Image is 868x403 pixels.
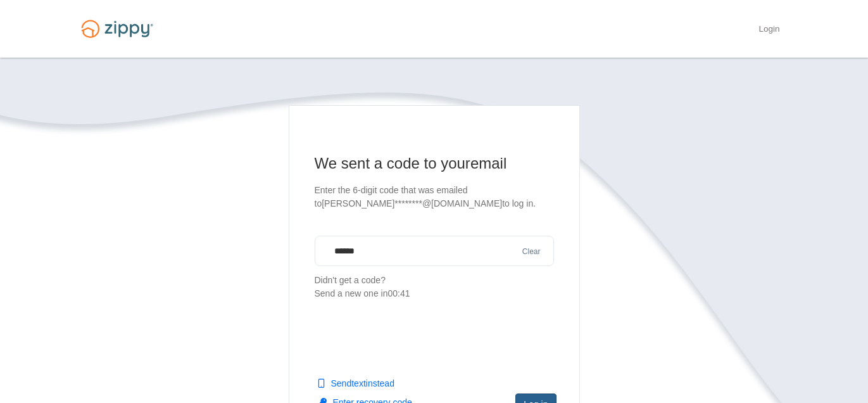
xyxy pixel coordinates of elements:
[315,274,554,300] p: Didn't get a code?
[315,184,554,210] p: Enter the 6-digit code that was emailed to [PERSON_NAME]********@[DOMAIN_NAME] to log in.
[519,246,544,258] button: Clear
[315,287,554,300] div: Send a new one in 00:41
[73,14,161,44] img: Logo
[315,153,554,174] h1: We sent a code to your email
[758,24,779,37] a: Login
[318,377,394,390] button: Sendtextinstead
